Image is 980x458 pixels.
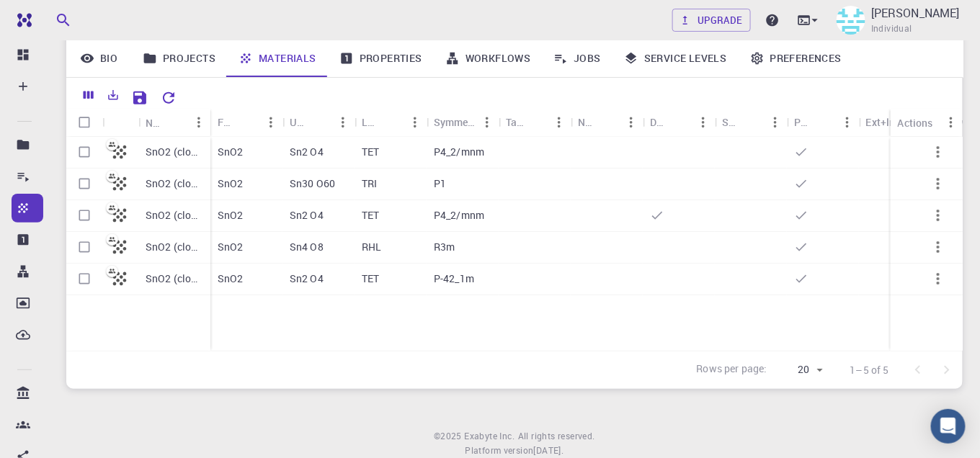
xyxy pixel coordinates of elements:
a: Preferences [739,40,853,77]
div: Open Intercom Messenger [931,409,966,444]
div: Icon [102,109,138,137]
div: Tags [506,108,525,136]
div: Unit Cell Formula [282,108,355,136]
p: SnO2 (clone) [146,208,203,223]
button: Menu [259,111,282,134]
p: SnO2 [218,176,244,191]
a: Upgrade [672,9,751,32]
button: Sort [308,111,331,134]
p: SnO2 [218,208,244,223]
a: [DATE]. [534,444,564,458]
button: Menu [620,111,643,134]
button: Menu [836,111,859,134]
p: [PERSON_NAME] [871,4,960,22]
button: Menu [331,111,355,134]
div: Public [787,108,859,136]
span: Exabyte Inc. [465,430,515,441]
button: Sort [380,111,404,134]
p: Sn2 O4 [290,271,324,286]
a: Bio [66,40,131,77]
div: Non-periodic [571,108,643,136]
div: Actions [898,109,933,137]
div: Ext+lnk [866,108,901,136]
div: Formula [218,108,236,136]
a: Service Levels [612,40,739,77]
p: TET [362,145,379,159]
a: Materials [227,40,328,77]
span: © 2025 [434,429,464,444]
p: SnO2 [218,240,244,254]
p: 1–5 of 5 [850,363,889,377]
p: SnO2 (clone) [146,176,203,191]
p: SnO2 (clone) [146,145,203,159]
p: RHL [362,240,381,254]
div: Symmetry [427,108,499,136]
div: Lattice [362,108,380,136]
p: Rows per page: [697,362,767,378]
button: Columns [76,84,101,107]
button: Sort [164,111,187,134]
button: Sort [236,111,259,134]
div: Name [138,109,210,137]
button: Sort [813,111,836,134]
p: Sn2 O4 [290,208,324,223]
p: Sn2 O4 [290,145,324,159]
p: TRI [362,176,377,191]
a: Properties [328,40,434,77]
div: Shared [722,108,741,136]
button: Sort [741,111,764,134]
button: Menu [476,111,499,134]
div: Actions [891,109,963,137]
img: OJASVI BHEDI [837,6,865,35]
button: Menu [764,111,787,134]
div: Default [650,108,669,136]
p: P1 [434,176,446,191]
p: SnO2 [218,145,244,159]
button: Menu [692,111,715,134]
p: SnO2 [218,271,244,286]
div: Shared [715,108,787,136]
p: R3m [434,240,455,254]
p: TET [362,208,379,223]
button: Sort [669,111,692,134]
a: Projects [131,40,227,77]
p: Sn4 O8 [290,240,324,254]
div: Formula [210,108,282,136]
a: Exabyte Inc. [465,429,515,444]
p: P4_2/mnm [434,145,484,159]
div: Tags [499,108,571,136]
img: logo [12,13,32,27]
button: Sort [597,111,620,134]
button: Sort [525,111,548,134]
button: Menu [548,111,571,134]
p: SnO2 (clone) [146,271,203,286]
span: Support [29,10,81,23]
button: Menu [940,111,963,134]
p: P-42_1m [434,271,474,286]
span: All rights reserved. [518,429,595,444]
p: P4_2/mnm [434,208,484,223]
button: Menu [404,111,427,134]
button: Save Explorer Settings [125,84,154,112]
span: [DATE] . [534,444,564,456]
a: Jobs [542,40,612,77]
div: Lattice [355,108,427,136]
button: Menu [187,111,210,134]
button: Export [101,84,125,107]
div: Public [794,108,813,136]
p: Sn30 O60 [290,176,335,191]
span: Individual [871,22,912,36]
div: Name [146,109,164,137]
div: Unit Cell Formula [290,108,308,136]
span: Platform version [465,444,533,458]
p: TET [362,271,379,286]
button: Reset Explorer Settings [154,84,183,112]
a: Workflows [434,40,543,77]
div: Non-periodic [578,108,597,136]
div: Default [643,108,715,136]
p: SnO2 (clone) [146,240,203,254]
div: 20 [773,359,827,380]
div: Symmetry [434,108,476,136]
